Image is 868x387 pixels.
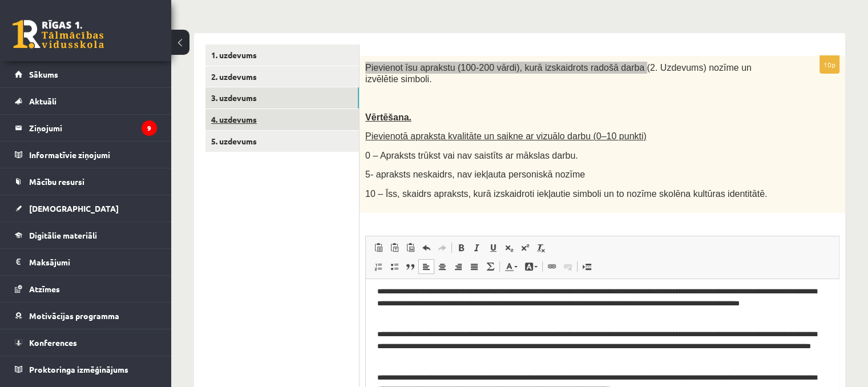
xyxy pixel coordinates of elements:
[205,109,359,130] a: 4. uzdevums
[560,259,576,274] a: Unlink
[365,189,767,199] span: 10 – Īss, skaidrs apraksts, kurā izskaidroti iekļautie simboli un to nozīme skolēna kultūras iden...
[386,240,402,255] a: Paste as plain text (Ctrl+Shift+V)
[544,259,560,274] a: Link (Ctrl+K)
[29,364,128,374] span: Proktoringa izmēģinājums
[365,131,647,141] span: Pievienotā apraksta kvalitāte un saikne ar vizuālo darbu (0–10 punkti)
[469,240,485,255] a: Italic (Ctrl+I)
[29,249,157,275] legend: Maksājumi
[15,195,157,221] a: [DEMOGRAPHIC_DATA]
[386,259,402,274] a: Insert/Remove Bulleted List
[15,249,157,275] a: Maksājumi
[434,240,450,255] a: Redo (Ctrl+Y)
[533,240,549,255] a: Remove Format
[29,142,157,168] legend: Informatīvie ziņojumi
[15,303,157,329] a: Motivācijas programma
[15,356,157,382] a: Proktoringa izmēģinājums
[15,115,157,141] a: Ziņojumi9
[29,203,119,213] span: [DEMOGRAPHIC_DATA]
[501,240,517,255] a: Subscript
[205,87,359,108] a: 3. uzdevums
[485,240,501,255] a: Underline (Ctrl+U)
[29,96,56,106] span: Aktuāli
[453,240,469,255] a: Bold (Ctrl+B)
[370,240,386,255] a: Paste (Ctrl+V)
[466,259,482,274] a: Justify
[370,259,386,274] a: Insert/Remove Numbered List
[15,168,157,195] a: Mācību resursi
[15,222,157,248] a: Digitālie materiāli
[402,240,418,255] a: Paste from Word
[482,259,498,274] a: Math
[521,259,541,274] a: Background Color
[15,276,157,302] a: Atzīmes
[11,7,462,116] body: Editor, wiswyg-editor-user-answer-47434037246700
[365,112,411,122] span: Vērtēšana.
[15,61,157,87] a: Sākums
[501,259,521,274] a: Text Color
[517,240,533,255] a: Superscript
[142,120,157,136] i: 9
[819,55,839,74] p: 10p
[29,284,60,294] span: Atzīmes
[365,151,578,160] span: 0 – Apraksts trūkst vai nav saistīts ar mākslas darbu.
[29,115,157,141] legend: Ziņojumi
[402,259,418,274] a: Block Quote
[13,20,104,49] a: Rīgas 1. Tālmācības vidusskola
[418,259,434,274] a: Align Left
[29,230,97,240] span: Digitālie materiāli
[365,63,752,84] span: Pievienot īsu aprakstu (100-200 vārdi), kurā izskaidrots radošā darba (2. Uzdevums) nozīme un izv...
[15,329,157,356] a: Konferences
[579,259,595,274] a: Insert Page Break for Printing
[450,259,466,274] a: Align Right
[15,88,157,114] a: Aktuāli
[29,69,58,79] span: Sākums
[205,66,359,87] a: 2. uzdevums
[15,142,157,168] a: Informatīvie ziņojumi
[418,240,434,255] a: Undo (Ctrl+Z)
[29,176,84,187] span: Mācību resursi
[29,337,77,348] span: Konferences
[29,311,119,321] span: Motivācijas programma
[205,45,359,66] a: 1. uzdevums
[365,170,585,179] span: 5- apraksts neskaidrs, nav iekļauta personiskā nozīme
[205,131,359,152] a: 5. uzdevums
[434,259,450,274] a: Center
